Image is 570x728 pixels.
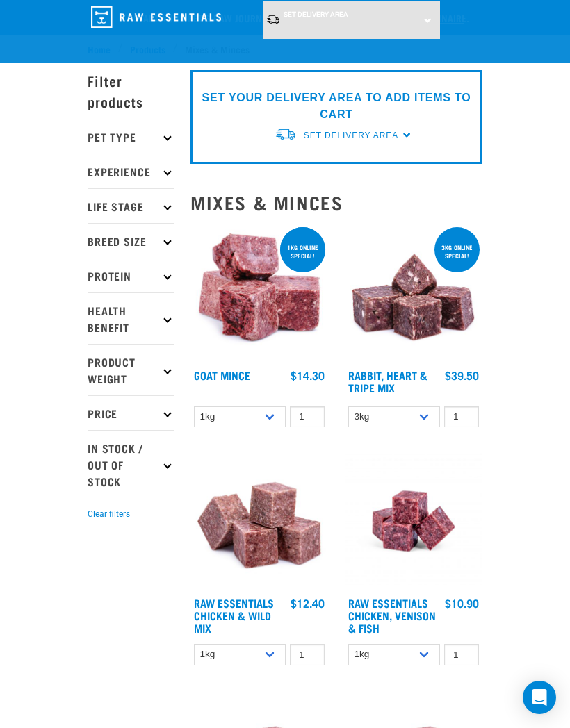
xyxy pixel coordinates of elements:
img: Chicken Venison mix 1655 [345,452,482,590]
p: Breed Size [88,223,174,258]
div: $12.40 [291,597,325,609]
input: 1 [290,644,325,665]
img: Pile Of Cubed Chicken Wild Meat Mix [190,452,328,590]
img: 1175 Rabbit Heart Tripe Mix 01 [345,224,482,362]
a: Raw Essentials Chicken, Venison & Fish [348,599,436,631]
p: Experience [88,154,174,188]
p: Health Benefit [88,292,174,344]
a: Raw Essentials Chicken & Wild Mix [194,599,274,631]
img: 1077 Wild Goat Mince 01 [190,224,328,362]
div: $39.50 [445,369,479,381]
div: $14.30 [291,369,325,381]
div: 3kg online special! [434,237,480,266]
h2: Mixes & Minces [190,192,482,213]
p: Filter products [88,63,174,119]
div: Open Intercom Messenger [523,681,556,714]
img: van-moving.png [266,14,280,25]
p: Product Weight [88,344,174,395]
div: 1kg online special! [280,237,325,266]
input: 1 [444,644,479,665]
p: Price [88,395,174,430]
p: Life Stage [88,188,174,223]
button: Clear filters [88,508,130,520]
img: Raw Essentials Logo [91,6,221,28]
p: Pet Type [88,119,174,154]
div: $10.90 [445,597,479,609]
img: van-moving.png [275,127,297,142]
p: Protein [88,258,174,292]
span: Set Delivery Area [304,131,398,140]
p: SET YOUR DELIVERY AREA TO ADD ITEMS TO CART [201,90,472,123]
a: Rabbit, Heart & Tripe Mix [348,372,427,390]
input: 1 [444,406,479,428]
span: Set Delivery Area [284,10,348,18]
input: 1 [290,406,325,428]
a: Goat Mince [194,372,250,378]
p: In Stock / Out Of Stock [88,430,174,498]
